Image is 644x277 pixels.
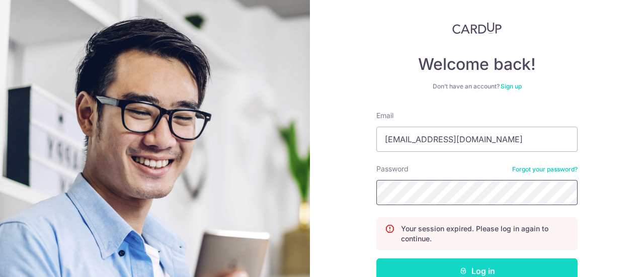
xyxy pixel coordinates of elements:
[376,127,578,152] input: Enter your Email
[452,22,502,34] img: CardUp Logo
[376,111,393,121] label: Email
[376,54,578,74] h4: Welcome back!
[512,165,578,173] a: Forgot your password?
[376,82,578,90] div: Don’t have an account?
[376,164,409,174] label: Password
[501,82,522,90] a: Sign up
[401,224,569,244] p: Your session expired. Please log in again to continue.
